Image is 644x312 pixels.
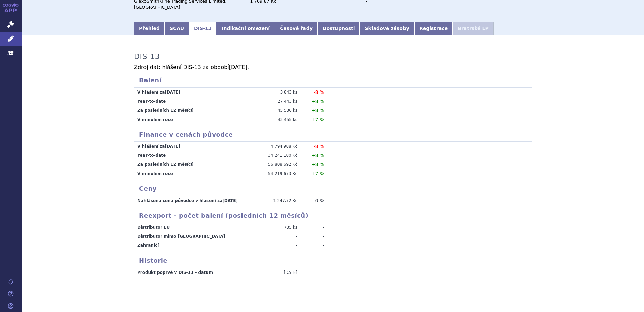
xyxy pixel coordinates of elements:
[134,131,532,138] h3: Finance v cenách původce
[252,160,302,169] td: 56 808 692 Kč
[252,151,302,160] td: 34 241 180 Kč
[252,142,302,151] td: 4 794 988 Kč
[252,106,302,115] td: 45 530 ks
[134,64,532,70] p: Zdroj dat: hlášení DIS-13 za období .
[165,22,189,35] a: SCAU
[252,97,302,106] td: 27 443 ks
[134,106,252,115] td: Za posledních 12 měsíců
[134,257,532,264] h3: Historie
[311,153,324,158] span: +8 %
[275,22,318,35] a: Časové řady
[134,97,252,106] td: Year-to-date
[134,151,252,160] td: Year-to-date
[252,268,302,277] td: [DATE]
[414,22,453,35] a: Registrace
[134,52,160,61] h3: DIS-13
[134,196,252,205] td: Nahlášená cena původce v hlášení za
[302,232,324,241] td: -
[134,160,252,169] td: Za posledních 12 měsíců
[134,169,252,178] td: V minulém roce
[134,115,252,124] td: V minulém roce
[222,198,238,203] span: [DATE]
[189,22,217,35] a: DIS-13
[165,90,180,95] span: [DATE]
[311,117,324,122] span: +7 %
[311,108,324,113] span: +8 %
[302,223,324,232] td: -
[252,241,302,250] td: -
[311,171,324,176] span: +7 %
[313,89,324,95] span: -8 %
[252,232,302,241] td: -
[134,142,252,151] td: V hlášení za
[134,185,532,192] h3: Ceny
[165,144,180,149] span: [DATE]
[134,223,252,232] td: Distributor EU
[318,22,360,35] a: Dostupnosti
[311,99,324,104] span: +8 %
[252,223,302,232] td: 735 ks
[252,196,302,205] td: 1 247,72 Kč
[134,232,252,241] td: Distributor mimo [GEOGRAPHIC_DATA]
[311,162,324,167] span: +8 %
[360,22,414,35] a: Skladové zásoby
[302,241,324,250] td: -
[252,88,302,97] td: 3 843 ks
[134,212,532,219] h3: Reexport - počet balení (posledních 12 měsíců)
[229,64,247,70] span: [DATE]
[134,268,252,277] td: Produkt poprvé v DIS-13 – datum
[134,88,252,97] td: V hlášení za
[134,77,532,84] h3: Balení
[134,241,252,250] td: Zahraničí
[217,22,275,35] a: Indikační omezení
[315,198,324,203] span: 0 %
[313,144,324,149] span: -8 %
[134,22,165,35] a: Přehled
[252,169,302,178] td: 54 219 673 Kč
[252,115,302,124] td: 43 455 ks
